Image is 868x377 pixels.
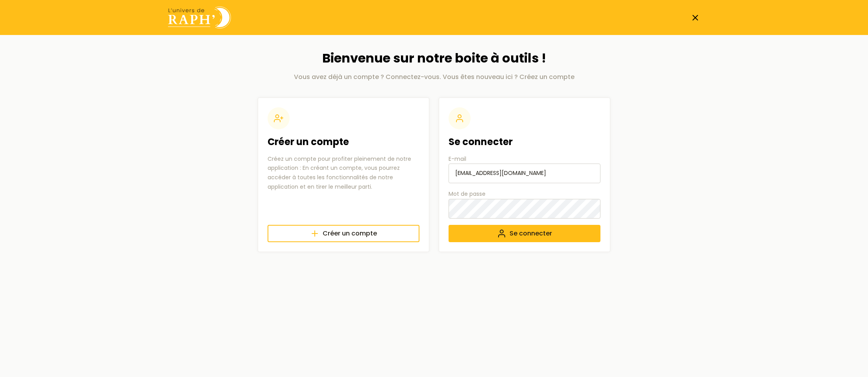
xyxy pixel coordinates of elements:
[268,225,419,242] a: Créer un compte
[323,229,377,238] span: Créer un compte
[268,154,419,192] p: Créez un compte pour profiter pleinement de notre application : En créant un compte, vous pourrez...
[168,6,231,29] img: Univers de Raph logo
[449,199,600,219] input: Mot de passe
[258,72,610,82] p: Vous avez déjà un compte ? Connectez-vous. Vous êtes nouveau ici ? Créez un compte
[510,229,552,238] span: Se connecter
[268,136,419,148] h2: Créer un compte
[258,51,610,66] h1: Bienvenue sur notre boite à outils !
[449,225,600,242] button: Se connecter
[449,164,600,183] input: E-mail
[691,13,700,22] a: Fermer la page
[449,189,600,218] label: Mot de passe
[449,136,600,148] h2: Se connecter
[449,154,600,184] label: E-mail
